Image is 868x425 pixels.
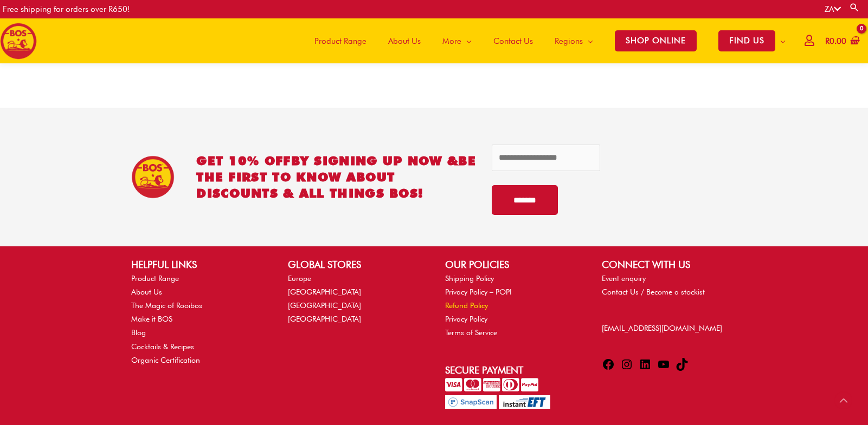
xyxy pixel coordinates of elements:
[445,315,487,323] a: Privacy Policy
[718,30,775,51] span: FIND US
[445,274,494,283] a: Shipping Policy
[131,356,200,364] a: Organic Certification
[131,155,175,199] img: BOS Ice Tea
[445,395,497,409] img: Pay with SnapScan
[602,257,737,272] h2: CONNECT WITH US
[499,395,550,409] img: Pay with InstantEFT
[131,274,179,283] a: Product Range
[849,2,860,12] a: Search button
[825,36,846,46] bdi: 0.00
[483,18,544,63] a: Contact Us
[445,328,497,337] a: Terms of Service
[493,25,533,57] span: Contact Us
[291,153,459,168] span: BY SIGNING UP NOW &
[555,25,583,57] span: Regions
[131,301,202,310] a: The Magic of Rooibos
[445,257,580,272] h2: OUR POLICIES
[377,18,432,63] a: About Us
[602,274,646,283] a: Event enquiry
[388,25,421,57] span: About Us
[196,153,476,201] h2: GET 10% OFF be the first to know about discounts & all things BOS!
[295,18,796,63] nav: Site Navigation
[445,363,580,377] h2: Secure Payment
[131,257,266,272] h2: HELPFUL LINKS
[288,315,361,323] a: [GEOGRAPHIC_DATA]
[602,287,705,296] a: Contact Us / Become a stockist
[288,301,361,310] a: [GEOGRAPHIC_DATA]
[304,18,377,63] a: Product Range
[131,342,194,351] a: Cocktails & Recipes
[131,315,172,323] a: Make it BOS
[314,25,367,57] span: Product Range
[445,301,488,310] a: Refund Policy
[288,257,423,272] h2: GLOBAL STORES
[615,30,697,51] span: SHOP ONLINE
[288,272,423,326] nav: GLOBAL STORES
[602,272,737,299] nav: CONNECT WITH US
[131,287,162,296] a: About Us
[544,18,604,63] a: Regions
[823,29,860,54] a: View Shopping Cart, empty
[445,272,580,340] nav: OUR POLICIES
[604,18,708,63] a: SHOP ONLINE
[131,328,146,337] a: Blog
[602,324,722,332] a: [EMAIL_ADDRESS][DOMAIN_NAME]
[131,272,266,367] nav: HELPFUL LINKS
[288,274,311,283] a: Europe
[442,25,461,57] span: More
[825,4,841,14] a: ZA
[288,287,361,296] a: [GEOGRAPHIC_DATA]
[432,18,483,63] a: More
[825,36,830,46] span: R
[445,287,512,296] a: Privacy Policy – POPI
